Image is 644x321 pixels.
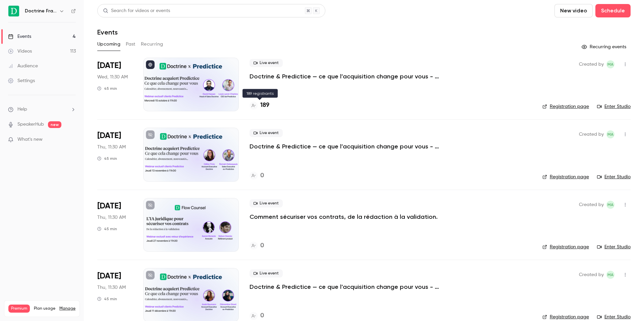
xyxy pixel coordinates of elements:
span: Created by [579,60,604,68]
span: Wed, 11:30 AM [97,74,128,80]
span: Marie Agard [606,130,614,138]
a: Registration page [542,244,589,250]
span: Marie Agard [606,60,614,68]
a: Doctrine & Predictice — ce que l’acquisition change pour vous - Session 3 [250,283,451,291]
img: Doctrine France [8,6,19,16]
span: [DATE] [97,201,121,211]
div: Events [8,33,31,40]
div: Oct 15 Wed, 11:30 AM (Europe/Paris) [97,58,132,111]
a: Manage [59,306,75,311]
span: Thu, 11:30 AM [97,214,126,221]
a: Enter Studio [597,314,631,320]
li: help-dropdown-opener [8,106,76,113]
button: Recurring [141,39,163,50]
span: Help [17,106,27,113]
a: Enter Studio [597,103,631,110]
span: MA [607,60,613,68]
a: 0 [250,171,264,180]
span: [DATE] [97,271,121,281]
button: Schedule [595,4,631,17]
a: Enter Studio [597,244,631,250]
div: 45 min [97,86,117,91]
button: Upcoming [97,39,120,50]
span: Live event [250,59,283,67]
h6: Doctrine France [25,8,56,14]
span: Thu, 11:30 AM [97,144,126,150]
span: Premium [8,305,30,313]
span: Marie Agard [606,201,614,209]
div: 45 min [97,156,117,161]
span: MA [607,201,613,209]
a: SpeakerHub [17,121,44,128]
button: Past [126,39,136,50]
span: [DATE] [97,60,121,71]
span: What's new [17,136,43,143]
h4: 0 [260,311,264,320]
iframe: Noticeable Trigger [68,137,76,143]
div: 45 min [97,296,117,302]
div: Audience [8,63,38,69]
span: [DATE] [97,130,121,141]
span: Marie Agard [606,271,614,279]
span: Live event [250,269,283,277]
span: Created by [579,271,604,279]
span: Created by [579,201,604,209]
a: Registration page [542,103,589,110]
span: Live event [250,129,283,137]
div: 45 min [97,226,117,232]
a: 0 [250,241,264,250]
span: Thu, 11:30 AM [97,284,126,291]
span: Live event [250,199,283,207]
h4: 0 [260,241,264,250]
a: Registration page [542,314,589,320]
a: Doctrine & Predictice — ce que l’acquisition change pour vous - Session 2 [250,142,451,150]
div: Videos [8,48,32,55]
span: new [48,121,61,128]
span: Plan usage [34,306,55,311]
div: Settings [8,77,35,84]
h1: Events [97,28,118,36]
div: Nov 13 Thu, 11:30 AM (Europe/Paris) [97,128,132,181]
a: Enter Studio [597,174,631,180]
a: 189 [250,101,269,110]
a: Registration page [542,174,589,180]
h4: 0 [260,171,264,180]
span: MA [607,130,613,138]
a: Comment sécuriser vos contrats, de la rédaction à la validation. [250,213,438,221]
span: MA [607,271,613,279]
span: Created by [579,130,604,138]
h4: 189 [260,101,269,110]
a: 0 [250,311,264,320]
div: Search for videos or events [103,7,170,14]
button: Recurring events [579,42,631,52]
button: New video [554,4,593,17]
a: Doctrine & Predictice — ce que l’acquisition change pour vous - Session 1 [250,72,451,80]
div: Nov 27 Thu, 11:30 AM (Europe/Paris) [97,198,132,252]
